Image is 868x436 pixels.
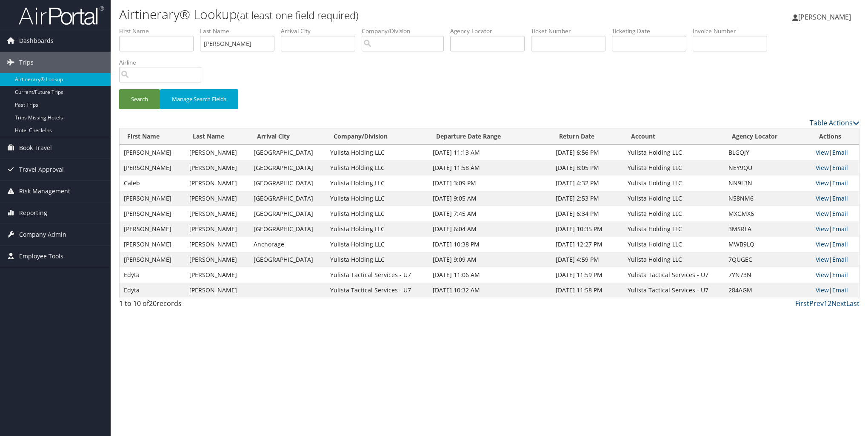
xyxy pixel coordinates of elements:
[326,176,428,191] td: Yulista Holding LLC
[19,30,54,51] span: Dashboards
[19,246,63,267] span: Employee Tools
[326,206,428,221] td: Yulista Holding LLC
[120,176,185,191] td: Caleb
[185,145,249,160] td: [PERSON_NAME]
[816,286,829,294] a: View
[428,145,551,160] td: [DATE] 11:13 AM
[249,160,326,176] td: [GEOGRAPHIC_DATA]
[832,179,848,187] a: Email
[450,27,531,35] label: Agency Locator
[811,128,859,145] th: Actions
[816,225,829,233] a: View
[551,206,623,221] td: [DATE] 6:34 PM
[120,283,185,298] td: Edyta
[831,299,846,308] a: Next
[551,176,623,191] td: [DATE] 4:32 PM
[623,128,724,145] th: Account: activate to sort column ascending
[185,283,249,298] td: [PERSON_NAME]
[832,286,848,294] a: Email
[792,4,859,30] a: [PERSON_NAME]
[816,240,829,248] a: View
[724,128,812,145] th: Agency Locator: activate to sort column ascending
[185,237,249,252] td: [PERSON_NAME]
[185,252,249,267] td: [PERSON_NAME]
[724,283,812,298] td: 284AGM
[249,128,326,145] th: Arrival City: activate to sort column ascending
[832,255,848,263] a: Email
[795,299,809,308] a: First
[811,283,859,298] td: |
[249,176,326,191] td: [GEOGRAPHIC_DATA]
[816,164,829,172] a: View
[428,206,551,221] td: [DATE] 7:45 AM
[119,58,208,67] label: Airline
[623,206,724,221] td: Yulista Holding LLC
[326,128,428,145] th: Company/Division
[809,299,824,308] a: Prev
[119,89,160,109] button: Search
[326,160,428,176] td: Yulista Holding LLC
[824,299,828,308] a: 1
[832,240,848,248] a: Email
[19,137,52,159] span: Book Travel
[724,237,812,252] td: MWB9LQ
[428,267,551,283] td: [DATE] 11:06 AM
[724,160,812,176] td: NEY9QU
[326,191,428,206] td: Yulista Holding LLC
[798,12,851,22] span: [PERSON_NAME]
[119,6,613,23] h1: Airtinerary® Lookup
[19,52,34,73] span: Trips
[551,191,623,206] td: [DATE] 2:53 PM
[249,237,326,252] td: Anchorage
[19,159,64,180] span: Travel Approval
[120,160,185,176] td: [PERSON_NAME]
[623,221,724,237] td: Yulista Holding LLC
[428,252,551,267] td: [DATE] 9:09 AM
[428,176,551,191] td: [DATE] 3:09 PM
[693,27,774,35] label: Invoice Number
[810,118,859,127] a: Table Actions
[160,89,238,109] button: Manage Search Fields
[249,221,326,237] td: [GEOGRAPHIC_DATA]
[19,181,70,202] span: Risk Management
[249,145,326,160] td: [GEOGRAPHIC_DATA]
[428,283,551,298] td: [DATE] 10:32 AM
[551,128,623,145] th: Return Date: activate to sort column ascending
[237,8,359,22] small: (at least one field required)
[120,128,185,145] th: First Name: activate to sort column ascending
[846,299,859,308] a: Last
[724,267,812,283] td: 7YN73N
[832,148,848,156] a: Email
[185,176,249,191] td: [PERSON_NAME]
[185,221,249,237] td: [PERSON_NAME]
[200,27,281,35] label: Last Name
[249,191,326,206] td: [GEOGRAPHIC_DATA]
[811,252,859,267] td: |
[816,271,829,279] a: View
[724,176,812,191] td: NN9L3N
[623,237,724,252] td: Yulista Holding LLC
[326,237,428,252] td: Yulista Holding LLC
[811,145,859,160] td: |
[623,252,724,267] td: Yulista Holding LLC
[120,191,185,206] td: [PERSON_NAME]
[724,191,812,206] td: N58NM6
[816,210,829,218] a: View
[362,27,450,35] label: Company/Division
[249,252,326,267] td: [GEOGRAPHIC_DATA]
[249,206,326,221] td: [GEOGRAPHIC_DATA]
[531,27,612,35] label: Ticket Number
[828,299,831,308] a: 2
[816,148,829,156] a: View
[623,267,724,283] td: Yulista Tactical Services - U7
[811,160,859,176] td: |
[120,206,185,221] td: [PERSON_NAME]
[428,237,551,252] td: [DATE] 10:38 PM
[551,283,623,298] td: [DATE] 11:58 PM
[832,225,848,233] a: Email
[816,194,829,202] a: View
[326,252,428,267] td: Yulista Holding LLC
[551,160,623,176] td: [DATE] 8:05 PM
[19,224,66,245] span: Company Admin
[185,128,249,145] th: Last Name: activate to sort column ascending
